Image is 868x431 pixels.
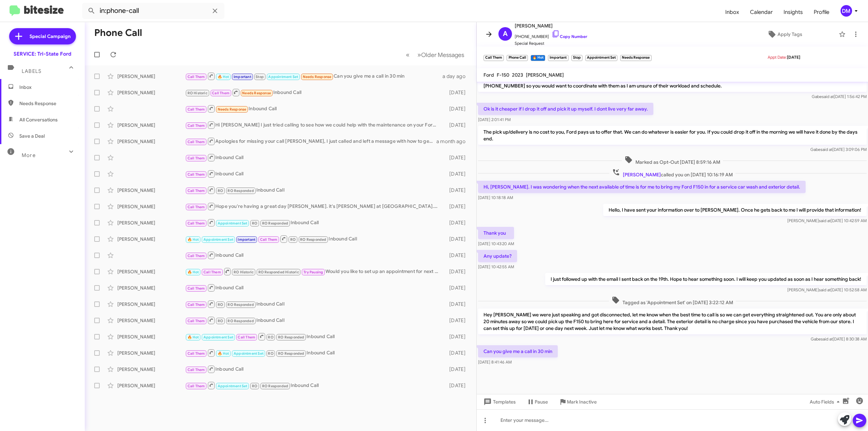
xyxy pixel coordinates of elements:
div: Would you like to set up an appointment for next week? Our system will send you reminders leading... [185,267,442,276]
div: [DATE] [442,187,471,194]
div: [PERSON_NAME] [117,366,185,373]
span: Call Them [188,254,205,258]
span: 🔥 Hot [188,270,199,274]
span: RO Responded [262,384,288,388]
div: [DATE] [442,382,471,389]
span: Call Them [188,107,205,112]
small: Needs Response [620,55,651,61]
p: Hello, I have sent your information over to [PERSON_NAME]. Once he gets back to me I will provide... [603,204,867,216]
div: [DATE] [442,366,471,373]
h1: Phone Call [94,27,142,38]
div: Inbound Call [185,300,442,308]
span: 🔥 Hot [218,75,229,79]
button: Apply Tags [733,28,835,40]
span: Appointment Set [203,237,233,242]
span: called you on [DATE] 10:16:19 AM [609,168,735,178]
span: [DATE] 10:42:55 AM [478,264,514,269]
span: Call Them [203,270,221,274]
span: Call Them [188,189,205,193]
span: Call Them [188,75,205,79]
div: Inbound Call [185,186,442,194]
div: [DATE] [442,89,471,96]
p: Any update? [478,250,517,262]
p: Hi, [PERSON_NAME]. I was wondering when the next available of time is for me to bring my Ford F15... [478,181,806,193]
a: Insights [778,2,808,22]
div: [PERSON_NAME] [117,203,185,210]
div: [PERSON_NAME] [117,268,185,275]
span: said at [819,218,831,223]
span: [DATE] 10:43:20 AM [478,241,514,246]
span: RO Responded [228,302,254,307]
div: [DATE] [442,122,471,129]
span: RO [268,351,273,356]
button: Pause [521,396,553,408]
span: said at [822,94,834,99]
span: Needs Response [19,100,77,107]
span: [PHONE_NUMBER] [515,30,587,40]
span: 2023 [512,72,523,78]
span: Special Request [515,40,587,47]
span: [PERSON_NAME] [526,72,564,78]
span: RO [268,335,273,339]
span: RO [290,237,296,242]
span: Important [234,75,251,79]
span: Call Them [188,156,205,160]
span: Inbox [720,2,745,22]
span: Gabe [DATE] 8:30:38 AM [811,336,867,341]
div: [PERSON_NAME] [117,317,185,324]
span: Calendar [745,2,778,22]
div: [PERSON_NAME] [117,301,185,308]
span: Needs Response [242,91,271,95]
button: Auto Fields [804,396,848,408]
span: RO Responded [228,319,254,323]
span: [DATE] 10:18:18 AM [478,195,513,200]
div: SERVICE: Tri-State Ford [14,51,71,57]
span: RO Historic [234,270,254,274]
span: Gabe [DATE] 1:56:42 PM [812,94,867,99]
span: Call Them [238,335,255,339]
span: Call Them [188,319,205,323]
div: Apologies for missing your call [PERSON_NAME], I just called and left a message with how to get i... [185,137,436,145]
div: Inbound Call [185,251,442,259]
div: Inbound Call [185,349,442,357]
small: Phone Call [507,55,528,61]
span: said at [821,147,832,152]
span: Special Campaign [29,33,71,40]
div: [PERSON_NAME] [117,73,185,80]
span: RO Responded [228,189,254,193]
div: Hi [PERSON_NAME] I just tried calling to see how we could help with the maintenance on your Ford.... [185,121,442,129]
div: Inbound Call [185,365,442,373]
span: Needs Response [303,75,332,79]
a: Special Campaign [9,28,76,44]
div: [DATE] [442,154,471,161]
div: [PERSON_NAME] [117,285,185,291]
span: Auto Fields [810,396,842,408]
span: Pause [535,396,548,408]
div: Hope you're having a great day [PERSON_NAME]. it's [PERSON_NAME] at [GEOGRAPHIC_DATA]. Just wante... [185,202,442,211]
span: Call Them [188,286,205,291]
span: Gabe [DATE] 3:09:06 PM [810,147,867,152]
p: I just followed up with the email I sent back on the 19th. Hope to hear something soon. I will ke... [545,273,867,285]
span: said at [819,287,831,292]
div: Inbound Call [185,88,442,97]
span: 🔥 Hot [188,335,199,339]
div: a day ago [442,73,471,80]
span: A [503,28,508,39]
span: RO [252,384,257,388]
span: More [22,152,36,158]
p: Hey [PERSON_NAME] we were just speaking and got disconnected, let me know when the best time to c... [478,309,867,334]
div: [PERSON_NAME] [117,382,185,389]
span: Appt Date: [768,55,787,60]
div: [DATE] [442,203,471,210]
span: Templates [482,396,516,408]
div: Inbound Call [185,104,442,113]
span: Call Them [188,221,205,226]
span: 🔥 Hot [218,351,229,356]
span: Appointment Set [218,384,248,388]
nav: Page navigation example [402,48,468,62]
div: [DATE] [442,268,471,275]
button: Previous [402,48,414,62]
div: [PERSON_NAME] [117,350,185,356]
span: RO Responded [262,221,288,226]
